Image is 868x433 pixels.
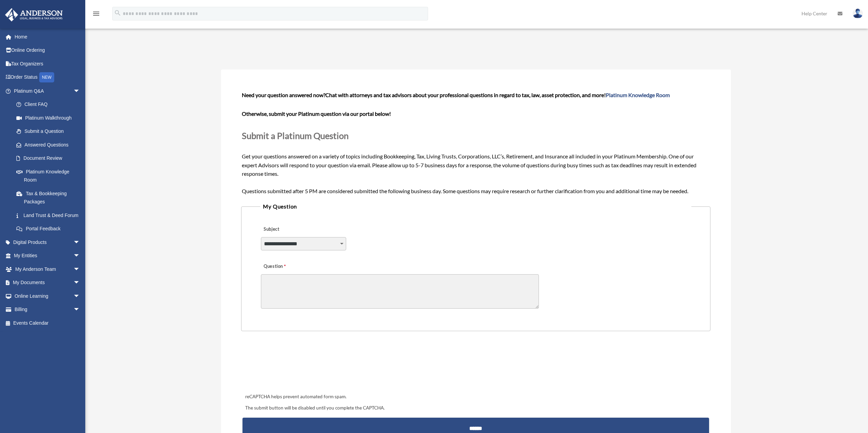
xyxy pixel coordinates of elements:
[5,71,90,84] a: Order StatusNEW
[73,262,87,276] span: arrow_drop_down
[10,208,90,222] a: Land Trust & Deed Forum
[10,222,90,236] a: Portal Feedback
[5,262,90,276] a: My Anderson Teamarrow_drop_down
[73,235,87,249] span: arrow_drop_down
[325,92,670,98] span: Chat with attorneys and tax advisors about your professional questions in regard to tax, law, ass...
[242,404,709,412] div: The submit button will be disabled until you complete the CAPTCHA.
[73,84,87,98] span: arrow_drop_down
[39,72,54,82] div: NEW
[10,152,90,165] a: Document Review
[242,110,391,117] b: Otherwise, submit your Platinum question via our portal below!
[242,92,709,194] span: Get your questions answered on a variety of topics including Bookkeeping, Tax, Living Trusts, Cor...
[243,352,347,379] iframe: reCAPTCHA
[853,9,863,18] img: User Pic
[261,225,326,234] label: Subject
[5,235,90,249] a: Digital Productsarrow_drop_down
[114,9,121,17] i: search
[10,187,90,208] a: Tax & Bookkeeping Packages
[10,165,90,187] a: Platinum Knowledge Room
[73,249,87,263] span: arrow_drop_down
[5,84,90,98] a: Platinum Q&Aarrow_drop_down
[5,316,90,330] a: Events Calendar
[10,138,90,152] a: Answered Questions
[3,8,65,21] img: Anderson Advisors Platinum Portal
[5,249,90,263] a: My Entitiesarrow_drop_down
[5,303,90,316] a: Billingarrow_drop_down
[606,92,670,98] a: Platinum Knowledge Room
[10,98,90,111] a: Client FAQ
[5,30,90,44] a: Home
[5,57,90,71] a: Tax Organizers
[242,92,325,98] span: Need your question answered now?
[242,393,709,401] div: reCAPTCHA helps prevent automated form spam.
[10,125,87,138] a: Submit a Question
[92,10,100,18] i: menu
[260,202,691,211] legend: My Question
[73,276,87,290] span: arrow_drop_down
[5,44,90,57] a: Online Ordering
[92,12,100,18] a: menu
[5,289,90,303] a: Online Learningarrow_drop_down
[10,111,90,125] a: Platinum Walkthrough
[5,276,90,290] a: My Documentsarrow_drop_down
[242,130,349,141] span: Submit a Platinum Question
[261,262,314,271] label: Question
[73,289,87,303] span: arrow_drop_down
[73,303,87,317] span: arrow_drop_down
